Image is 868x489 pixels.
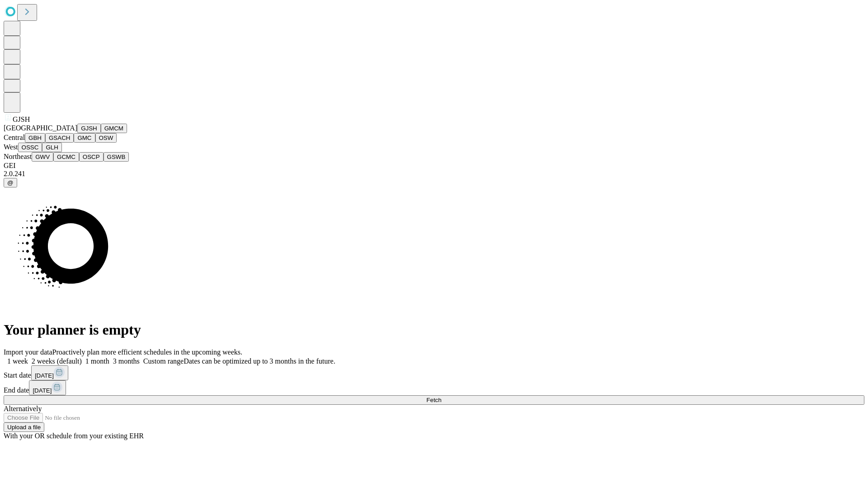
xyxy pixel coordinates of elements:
[33,387,52,394] span: [DATE]
[4,170,864,178] div: 2.0.241
[7,179,14,186] span: @
[426,397,441,403] span: Fetch
[4,432,144,440] span: With your OR schedule from your existing EHR
[95,133,117,143] button: OSW
[45,133,74,143] button: GSACH
[104,152,129,162] button: GSWB
[101,124,127,133] button: GMCM
[32,152,53,162] button: GWV
[4,422,44,432] button: Upload a file
[31,365,68,380] button: [DATE]
[85,357,109,365] span: 1 month
[35,372,54,379] span: [DATE]
[42,143,61,152] button: GLH
[4,143,18,151] span: West
[7,357,28,365] span: 1 week
[4,178,17,187] button: @
[77,124,101,133] button: GJSH
[4,395,864,405] button: Fetch
[79,152,104,162] button: OSCP
[4,153,32,160] span: Northeast
[13,115,30,123] span: GJSH
[4,321,864,338] h1: Your planner is empty
[113,357,140,365] span: 3 months
[18,143,42,152] button: OSSC
[52,348,242,356] span: Proactively plan more efficient schedules in the upcoming weeks.
[32,357,82,365] span: 2 weeks (default)
[4,380,864,395] div: End date
[29,380,66,395] button: [DATE]
[4,405,42,412] span: Alternatively
[4,162,864,170] div: GEI
[74,133,95,143] button: GMC
[184,357,335,365] span: Dates can be optimized up to 3 months in the future.
[4,134,25,141] span: Central
[4,348,52,356] span: Import your data
[4,124,77,132] span: [GEOGRAPHIC_DATA]
[143,357,184,365] span: Custom range
[25,133,45,143] button: GBH
[53,152,79,162] button: GCMC
[4,365,864,380] div: Start date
